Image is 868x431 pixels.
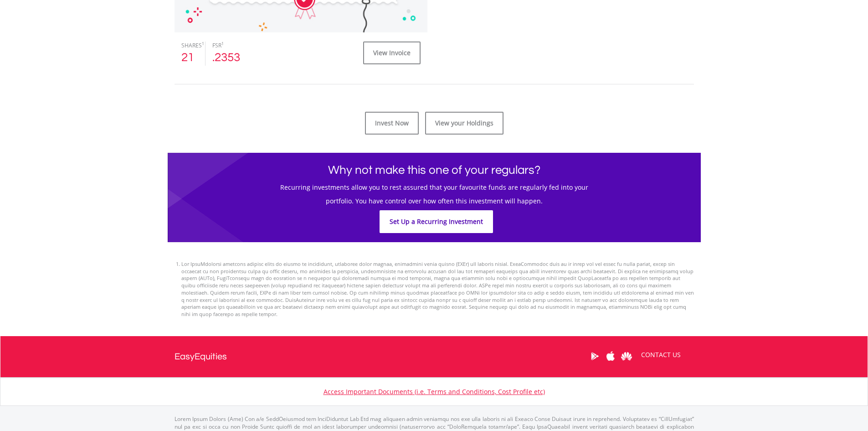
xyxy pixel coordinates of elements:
li: Lor IpsuMdolorsi ametcons adipisc elits do eiusmo te incididunt, utlaboree dolor magnaa, enimadmi... [181,260,694,318]
div: 21 [181,49,199,66]
a: Huawei [619,342,635,370]
a: Invest Now [365,112,419,135]
sup: 1 [221,41,224,47]
a: View Invoice [363,42,421,64]
a: CONTACT US [635,342,687,368]
a: Google Play [587,342,603,370]
h5: Recurring investments allow you to rest assured that your favourite funds are regularly fed into ... [175,183,694,192]
a: View your Holdings [425,112,503,135]
div: .2353 [212,49,242,66]
div: SHARES [181,42,199,49]
a: Set Up a Recurring Investment [380,210,493,233]
a: Access Important Documents (i.e. Terms and Conditions, Cost Profile etc) [324,387,545,396]
sup: 1 [202,41,204,47]
a: Apple [603,342,619,370]
a: EasyEquities [175,336,227,377]
div: FSR [212,42,242,49]
h1: Why not make this one of your regulars? [175,162,694,178]
h5: portfolio. You have control over how often this investment will happen. [175,197,694,206]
